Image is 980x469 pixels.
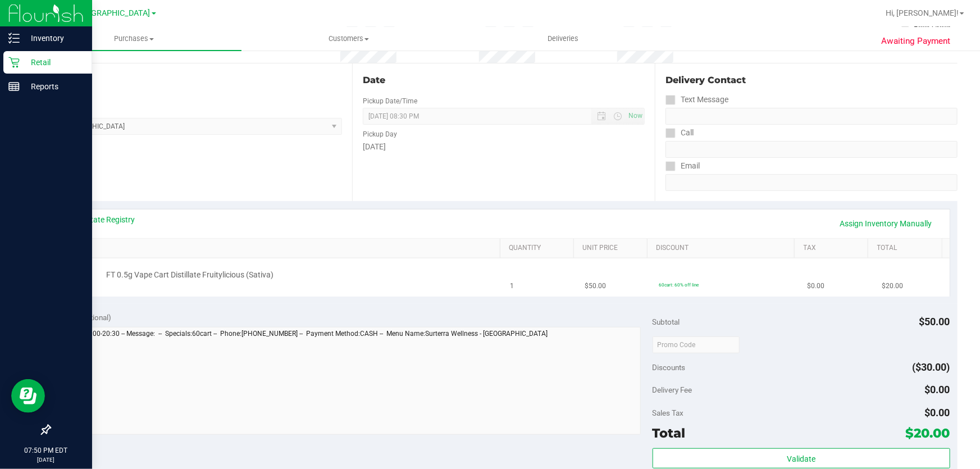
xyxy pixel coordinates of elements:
p: [DATE] [5,456,87,464]
span: Subtotal [653,317,680,326]
span: 1 [510,281,514,292]
div: Delivery Contact [666,74,958,87]
a: Deliveries [456,27,671,51]
span: Hi, [PERSON_NAME]! [886,8,959,17]
a: Unit Price [582,244,643,253]
label: Pickup Day [363,129,397,139]
span: ($30.00) [913,361,950,373]
a: Quantity [509,244,569,253]
span: 60cart: 60% off line [659,282,699,288]
input: Format: (999) 999-9999 [666,108,958,125]
p: Inventory [20,31,87,45]
span: Validate [787,454,815,463]
a: Customers [241,27,456,51]
label: Pickup Date/Time [363,96,417,106]
a: Discount [656,244,790,253]
span: $0.00 [808,281,825,292]
span: Delivery Fee [653,385,692,394]
iframe: Resource center [11,379,45,413]
p: Retail [20,56,87,69]
span: Awaiting Payment [882,35,951,48]
a: Assign Inventory Manually [833,214,940,233]
span: [GEOGRAPHIC_DATA] [74,8,151,18]
label: Email [666,158,700,174]
span: Total [653,425,686,441]
label: Text Message [666,92,728,108]
span: Sales Tax [653,408,684,417]
div: Date [363,74,645,87]
span: Discounts [653,357,686,377]
a: Total [877,244,938,253]
input: Format: (999) 999-9999 [666,141,958,158]
button: Validate [653,448,950,468]
inline-svg: Inventory [8,33,20,44]
a: SKU [66,244,495,253]
span: $50.00 [919,316,950,327]
div: Location [49,74,342,87]
span: Purchases [27,34,241,44]
p: 07:50 PM EDT [5,445,87,456]
div: [DATE] [363,141,645,153]
span: $0.00 [925,407,950,418]
inline-svg: Reports [8,81,20,92]
p: Reports [20,80,87,93]
span: Deliveries [532,34,594,44]
span: $20.00 [882,281,903,292]
input: Promo Code [653,336,740,353]
inline-svg: Retail [8,57,20,68]
span: FT 0.5g Vape Cart Distillate Fruitylicious (Sativa) [106,270,274,280]
a: View State Registry [68,214,135,225]
a: Purchases [27,27,241,51]
span: $50.00 [585,281,606,292]
span: $20.00 [906,425,950,441]
span: $0.00 [925,384,950,395]
span: Customers [242,34,455,44]
label: Call [666,125,694,141]
a: Tax [804,244,864,253]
